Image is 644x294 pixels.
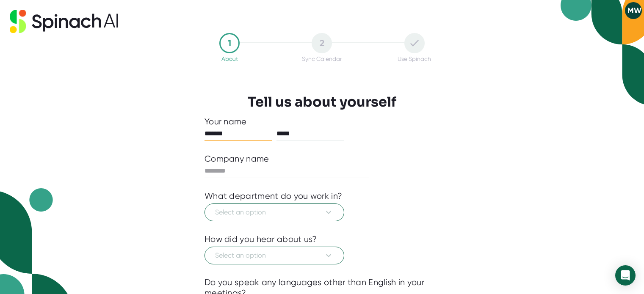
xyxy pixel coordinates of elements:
[248,94,396,110] h3: Tell us about yourself
[625,2,642,19] button: MW
[205,234,317,245] div: How did you hear about us?
[302,55,342,62] div: Sync Calendar
[205,154,269,164] div: Company name
[205,116,439,127] div: Your name
[215,250,334,261] span: Select an option
[398,55,431,62] div: Use Spinach
[615,265,636,286] div: Open Intercom Messenger
[219,33,240,53] div: 1
[205,247,344,264] button: Select an option
[215,207,334,217] span: Select an option
[205,203,344,221] button: Select an option
[312,33,332,53] div: 2
[221,55,238,62] div: About
[205,191,342,201] div: What department do you work in?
